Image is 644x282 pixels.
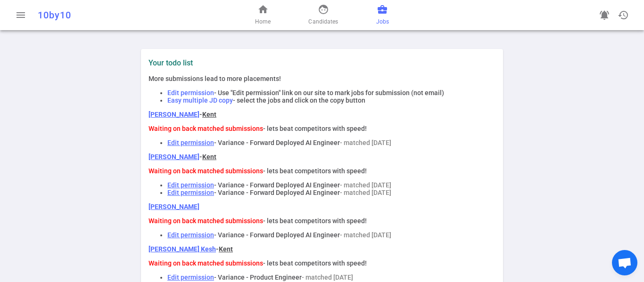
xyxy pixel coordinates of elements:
span: - matched [DATE] [340,189,391,196]
a: [PERSON_NAME] Kesh [149,245,216,253]
a: Edit permission [167,231,214,239]
a: [PERSON_NAME] [149,111,199,118]
label: Your todo list [149,58,495,67]
span: - Variance - Forward Deployed AI Engineer [214,181,340,189]
span: notifications_active [599,9,610,21]
span: Waiting on back matched submissions [149,217,263,225]
span: - Variance - Forward Deployed AI Engineer [214,139,340,146]
div: Open chat [612,250,637,275]
span: Edit permission [167,89,214,97]
span: home [257,4,269,15]
span: Candidates [308,17,338,26]
span: - Variance - Forward Deployed AI Engineer [214,189,340,196]
span: Waiting on back matched submissions [149,259,263,267]
span: face [318,4,329,15]
strong: - [216,245,233,253]
strong: - [199,111,216,118]
strong: - [199,153,216,161]
span: - lets beat competitors with speed! [263,125,367,132]
a: Candidates [308,4,338,26]
a: Go to see announcements [595,6,614,24]
u: Kent [202,153,216,161]
span: Easy multiple JD copy [167,97,233,104]
span: - matched [DATE] [302,274,353,281]
span: menu [15,9,26,21]
span: - matched [DATE] [340,181,391,189]
span: - select the jobs and click on the copy button [233,97,365,104]
a: [PERSON_NAME] [149,203,199,210]
span: history [618,9,629,21]
span: Jobs [376,17,389,26]
span: - Use "Edit permission" link on our site to mark jobs for submission (not email) [214,89,444,97]
a: Jobs [376,4,389,26]
button: Open menu [11,6,30,24]
u: Kent [202,111,216,118]
span: - matched [DATE] [340,139,391,146]
span: business_center [377,4,388,15]
span: - lets beat competitors with speed! [263,167,367,175]
div: 10by10 [38,9,211,21]
a: Edit permission [167,139,214,146]
span: - matched [DATE] [340,231,391,239]
span: Home [255,17,271,26]
a: Home [255,4,271,26]
span: Waiting on back matched submissions [149,125,263,132]
span: - lets beat competitors with speed! [263,259,367,267]
span: More submissions lead to more placements! [149,75,281,82]
a: Edit permission [167,274,214,281]
button: Open history [614,6,633,24]
span: - lets beat competitors with speed! [263,217,367,225]
span: - Variance - Product Engineer [214,274,302,281]
span: - Variance - Forward Deployed AI Engineer [214,231,340,239]
a: Edit permission [167,181,214,189]
span: Waiting on back matched submissions [149,167,263,175]
u: Kent [219,245,233,253]
a: [PERSON_NAME] [149,153,199,161]
a: Edit permission [167,189,214,196]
